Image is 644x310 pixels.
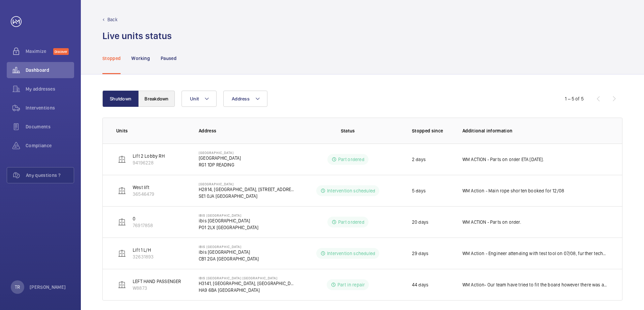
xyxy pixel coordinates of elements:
p: 29 days [412,250,428,257]
div: 1 – 5 of 5 [565,95,584,102]
p: WM ACTION - Parts on order ETA [DATE]. [462,156,544,163]
img: elevator.svg [118,249,126,257]
p: PO1 2LX [GEOGRAPHIC_DATA] [199,224,259,231]
img: elevator.svg [118,218,126,226]
button: Address [223,91,267,107]
span: Unit [190,96,199,101]
p: WM Action - Engineer attending with test tool on 07/08, further technical support may be required... [462,250,609,257]
p: CB1 2GA [GEOGRAPHIC_DATA] [199,255,259,262]
p: [PERSON_NAME] [30,284,66,290]
p: IBIS [GEOGRAPHIC_DATA] [199,213,259,217]
p: W8873 [133,285,181,291]
p: 5 days [412,187,426,194]
p: LEFT HAND PASSENGER [133,278,181,285]
p: 36546479 [133,191,154,197]
p: 32631893 [133,253,154,260]
p: 2 days [412,156,426,163]
span: Interventions [26,104,74,111]
p: IBIS [GEOGRAPHIC_DATA] [GEOGRAPHIC_DATA] [199,276,294,280]
p: Status [299,127,396,134]
p: HA9 6BA [GEOGRAPHIC_DATA] [199,287,294,293]
img: elevator.svg [118,155,126,163]
p: ibis [GEOGRAPHIC_DATA] [199,217,259,224]
p: H3141, [GEOGRAPHIC_DATA], [GEOGRAPHIC_DATA] [199,280,294,287]
span: Dashboard [26,67,74,73]
span: Discover [53,48,69,55]
span: Maximize [26,48,53,55]
p: Part ordered [338,156,364,163]
p: Working [131,55,150,62]
p: WM Action - Main rope shorten booked for 12/08 [462,187,564,194]
p: WM Action- Our team have tried to fit the board however there was an issue with this so it has be... [462,281,609,288]
p: [GEOGRAPHIC_DATA] [199,151,241,155]
p: Part ordered [338,219,364,225]
button: Breakdown [138,91,175,107]
p: IBIS [GEOGRAPHIC_DATA] [199,245,259,249]
p: 20 days [412,219,428,225]
p: Back [107,16,118,23]
p: Address [199,127,294,134]
span: My addresses [26,86,74,92]
span: Compliance [26,142,74,149]
p: RG1 1DP READING [199,161,241,168]
p: West lift [133,184,154,191]
p: Intervention scheduled [327,187,375,194]
p: Stopped since [412,127,452,134]
p: 94196228 [133,159,165,166]
p: Lift 2 Lobby RH [133,153,165,159]
p: Stopped [102,55,121,62]
img: elevator.svg [118,187,126,195]
p: Lift 1 L/H [133,247,154,253]
button: Unit [182,91,217,107]
p: [GEOGRAPHIC_DATA] [199,182,294,186]
span: Documents [26,123,74,130]
p: 76917858 [133,222,153,229]
p: Part in repair [337,281,365,288]
p: Additional information [462,127,609,134]
p: 44 days [412,281,428,288]
button: Shutdown [102,91,139,107]
p: TR [15,284,20,290]
p: 0 [133,215,153,222]
p: Paused [161,55,176,62]
p: ibis [GEOGRAPHIC_DATA] [199,249,259,255]
p: WM ACTION - Parts on order. [462,219,521,225]
p: Units [116,127,188,134]
img: elevator.svg [118,281,126,289]
span: Address [232,96,250,101]
p: [GEOGRAPHIC_DATA] [199,155,241,161]
p: Intervention scheduled [327,250,375,257]
h1: Live units status [102,30,172,42]
span: Any questions ? [26,172,74,179]
p: SE1 0JA [GEOGRAPHIC_DATA] [199,193,294,199]
p: H2814, [GEOGRAPHIC_DATA], [STREET_ADDRESS] [199,186,294,193]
